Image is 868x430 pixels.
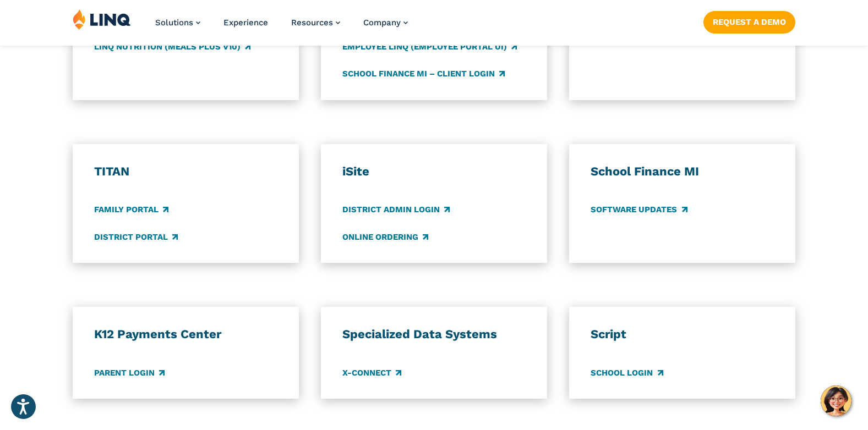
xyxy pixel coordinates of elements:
[155,18,200,27] a: Solutions
[94,204,168,216] a: Family Portal
[342,164,526,179] h3: iSite
[591,204,687,216] a: Software Updates
[94,327,277,342] h3: K12 Payments Center
[155,9,408,45] nav: Primary Navigation
[591,327,774,342] h3: Script
[94,164,277,179] h3: TITAN
[73,9,131,30] img: LINQ | K‑12 Software
[223,18,268,27] a: Experience
[821,385,851,416] button: Hello, have a question? Let’s chat.
[155,18,193,27] span: Solutions
[94,367,165,379] a: Parent Login
[703,9,795,33] nav: Button Navigation
[342,367,401,379] a: X-Connect
[703,11,795,33] a: Request a Demo
[363,18,401,27] span: Company
[342,204,450,216] a: District Admin Login
[363,18,408,27] a: Company
[94,41,250,53] a: LINQ Nutrition (Meals Plus v10)
[591,367,663,379] a: School Login
[342,231,428,243] a: Online Ordering
[94,231,178,243] a: District Portal
[291,18,333,27] span: Resources
[591,164,774,179] h3: School Finance MI
[342,68,505,80] a: School Finance MI – Client Login
[291,18,340,27] a: Resources
[342,327,526,342] h3: Specialized Data Systems
[342,41,517,53] a: Employee LINQ (Employee Portal UI)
